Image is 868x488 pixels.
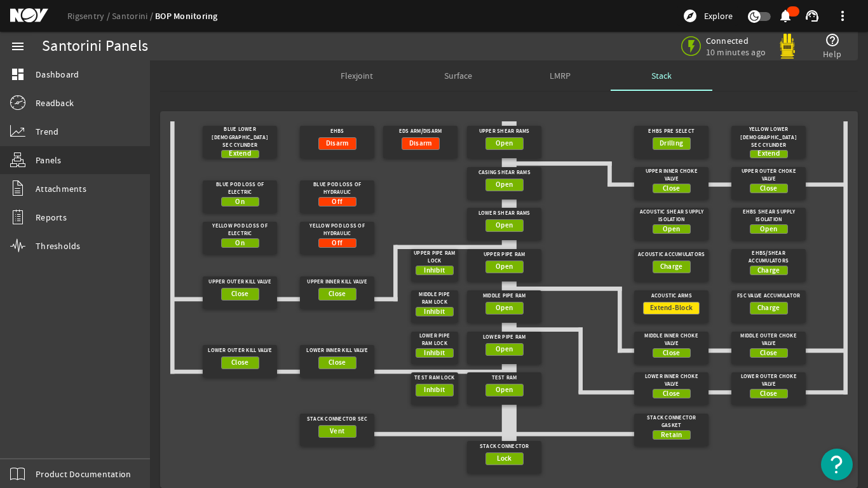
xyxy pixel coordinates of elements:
mat-icon: menu [10,39,25,54]
span: Help [823,48,841,60]
span: Off [332,196,342,208]
span: On [235,196,245,208]
div: Middle Pipe Ram Lock [414,290,456,307]
span: Inhibit [424,384,445,396]
div: FSC Valve Accumulator [735,290,803,302]
div: Upper Pipe Ram Lock [414,249,456,266]
div: Stack Connector [471,441,538,452]
div: Casing Shear Rams [471,167,538,179]
span: Close [231,288,248,301]
div: EHBS Shear Supply Isolation [735,208,803,224]
div: Lower Pipe Ram [471,332,538,343]
div: Yellow Pod Loss of Electric [207,222,274,238]
span: Inhibit [424,347,445,360]
span: Open [496,302,513,315]
mat-icon: explore [682,8,698,24]
span: On [235,237,245,250]
span: Reports [36,211,67,224]
span: Extend [757,147,780,160]
span: Close [760,388,777,400]
div: Stack Connector Sec [304,414,371,425]
span: Disarm [326,137,349,150]
span: Close [329,288,346,301]
div: Lower Outer Choke Valve [735,372,803,389]
div: Middle Pipe Ram [471,290,538,302]
span: Connected [706,35,766,46]
span: Extend [229,147,251,160]
span: Open [496,384,513,396]
span: Open [663,223,680,236]
span: Off [332,237,342,250]
span: Close [663,182,680,195]
div: Blue Lower [DEMOGRAPHIC_DATA] Sec Cylinder [207,126,274,150]
span: Inhibit [424,264,445,277]
span: Charge [757,302,780,315]
div: Upper Inner Choke Valve [638,167,705,184]
div: EHBS Pre Select [638,126,705,137]
div: Blue Pod Loss of Electric [207,180,274,197]
span: Product Documentation [36,468,131,480]
div: Lower Inner Choke Valve [638,372,705,389]
div: Middle Inner Choke Valve [638,332,705,348]
div: Lower Shear Rams [471,208,538,219]
div: Middle Outer Choke Valve [735,332,803,348]
span: Disarm [409,137,432,150]
button: Explore [677,6,738,26]
span: Charge [660,261,683,273]
span: Close [663,347,680,360]
div: Upper Outer Kill Valve [207,276,274,288]
span: Retain [661,429,682,442]
div: Lower Pipe Ram Lock [414,332,456,348]
div: Yellow Pod Loss of Hydraulic [304,222,371,238]
span: Flexjoint [341,71,373,80]
span: Dashboard [36,68,79,81]
span: Close [329,356,346,369]
div: Lower Outer Kill Valve [207,345,274,356]
div: Upper Outer Choke Valve [735,167,803,184]
img: Yellowpod.svg [775,34,800,59]
div: Acoustic Shear Supply Isolation [638,208,705,224]
span: Drilling [660,137,683,150]
div: Lower Inner Kill Valve [304,345,371,356]
span: Close [760,347,777,360]
div: Stack Connector Gasket [638,414,705,430]
span: Charge [757,264,780,277]
a: Santorini [112,10,155,22]
span: Extend-Block [650,302,693,315]
span: Vent [330,425,344,438]
a: BOP Monitoring [155,10,218,22]
div: Test Ram Lock [414,372,456,384]
div: Upper Shear Rams [471,126,538,137]
span: Open [496,261,513,273]
div: EHBS [304,126,371,137]
span: Attachments [36,182,86,195]
span: Lock [497,452,512,465]
div: Upper Pipe Ram [471,249,538,261]
div: Upper Inner Kill Valve [304,276,371,288]
span: Inhibit [424,306,445,318]
mat-icon: dashboard [10,67,25,82]
span: Open [496,137,513,150]
div: Test Ram [471,372,538,384]
div: Yellow Lower [DEMOGRAPHIC_DATA] Sec Cylinder [735,126,803,150]
button: more_vert [827,1,858,31]
span: Stack [651,71,672,80]
span: Open [760,223,777,236]
div: Acoustic Accumulators [638,249,705,261]
div: Blue Pod Loss of Hydraulic [304,180,371,197]
span: Explore [704,10,733,22]
mat-icon: help_outline [825,32,840,48]
span: Open [496,219,513,232]
span: Surface [444,71,472,80]
span: Readback [36,97,74,109]
div: Acoustic Arms [638,290,705,302]
span: Trend [36,125,58,138]
mat-icon: notifications [778,8,793,24]
span: 10 minutes ago [706,46,766,58]
span: LMRP [550,71,571,80]
mat-icon: support_agent [804,8,820,24]
span: Panels [36,154,62,166]
div: Santorini Panels [42,40,148,53]
div: EHBS/Shear Accumulators [735,249,803,266]
div: EDS Arm/Disarm [387,126,454,137]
